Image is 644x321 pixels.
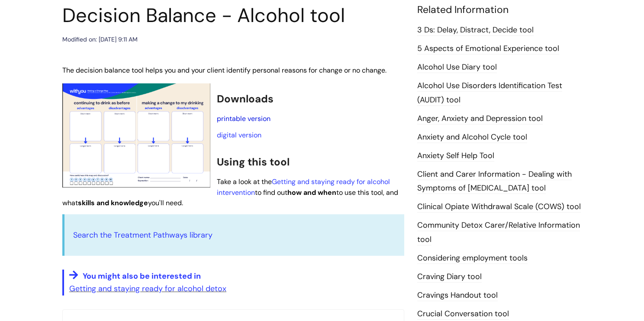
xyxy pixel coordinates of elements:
span: Using this tool [217,155,290,168]
a: Client and Carer Information - Dealing with Symptoms of [MEDICAL_DATA] tool [417,169,572,194]
a: Community Detox Carer/Relative Information tool [417,220,580,245]
a: Alcohol Use Diary tool [417,62,497,73]
a: Cravings Handout tool [417,290,498,301]
h1: Decision Balance - Alcohol tool [62,4,404,27]
a: Getting and staying ready for alcohol detox [69,283,226,294]
a: Alcohol Use Disorders Identification Test (AUDIT) tool [417,80,562,105]
a: Considering employment tools [417,253,528,264]
span: Take a look at the to find out to use this tool, and what you'll need. [62,177,398,208]
span: Downloads [217,92,274,105]
a: Getting and staying ready for alcohol intervention [217,177,390,197]
a: Crucial Conversation tool [417,308,509,320]
strong: skills and knowledge [78,198,148,207]
span: You might also be interested in [83,271,201,281]
a: 3 Ds: Delay, Distract, Decide tool [417,25,534,36]
span: The decision balance tool helps you and your client identify personal reasons for change or no ch... [62,66,386,75]
strong: how and when [287,188,336,197]
a: Search the Treatment Pathways library [73,230,213,240]
h4: Related Information [417,4,582,16]
a: digital version [217,130,261,140]
a: Anger, Anxiety and Depression tool [417,113,543,124]
img: Two wows of 4 boxes helping people to work through the short-term and long-term advantages and di... [62,83,210,188]
a: 5 Aspects of Emotional Experience tool [417,43,559,54]
a: You might also be interested in [69,270,404,282]
a: Craving Diary tool [417,271,482,283]
a: Anxiety and Alcohol Cycle tool [417,132,527,143]
div: Modified on: [DATE] 9:11 AM [62,34,138,45]
a: Clinical Opiate Withdrawal Scale (COWS) tool [417,201,581,213]
a: printable version [217,114,270,123]
a: Anxiety Self Help Tool [417,150,494,162]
